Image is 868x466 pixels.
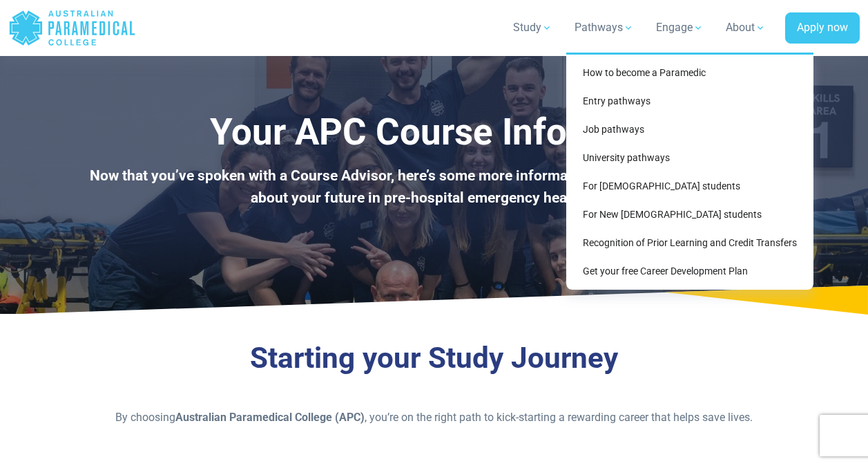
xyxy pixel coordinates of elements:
div: Pathways [566,53,813,290]
a: Job pathways [572,117,808,142]
a: University pathways [572,145,808,171]
a: Entry pathways [572,88,808,114]
a: Australian Paramedical College [8,6,136,50]
h3: Starting your Study Journey [72,341,795,376]
strong: Australian Paramedical College (APC) [175,411,365,424]
a: About [717,8,774,47]
a: Pathways [566,8,642,47]
h1: Your APC Course Info Pack [72,111,795,154]
a: Recognition of Prior Learning and Credit Transfers [572,230,808,256]
a: For [DEMOGRAPHIC_DATA] students [572,174,808,199]
a: Apply now [785,12,860,44]
p: By choosing , you’re on the right path to kick-starting a rewarding career that helps save lives. [72,409,795,426]
a: Get your free Career Development Plan [572,259,808,284]
a: Study [505,8,561,47]
b: Now that you’ve spoken with a Course Advisor, here’s some more information to help you make a dec... [90,167,778,206]
a: How to become a Paramedic [572,60,808,86]
a: Engage [648,8,712,47]
a: For New [DEMOGRAPHIC_DATA] students [572,202,808,227]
